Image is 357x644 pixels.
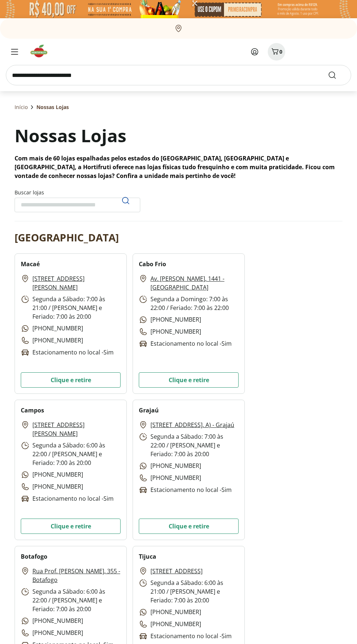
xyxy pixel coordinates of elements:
a: [STREET_ADDRESS] [150,567,203,575]
p: [PHONE_NUMBER] [21,616,83,625]
button: Carrinho [268,43,285,61]
img: Hortifruti [29,44,54,58]
p: Segunda a Sábado: 6:00 às 22:00 / [PERSON_NAME] e Feriado: 7:00 às 20:00 [21,587,121,613]
p: Com mais de 60 lojas espalhadas pelos estados do [GEOGRAPHIC_DATA], [GEOGRAPHIC_DATA] e [GEOGRAPH... [15,154,342,180]
p: Estacionamento no local - Sim [139,339,232,348]
button: Submit Search [328,71,345,79]
h2: Botafogo [21,552,47,561]
h2: Cabo Frio [139,260,166,268]
h1: Nossas Lojas [15,123,126,148]
label: Buscar lojas [15,189,140,212]
p: [PHONE_NUMBER] [21,470,83,479]
p: Segunda a Domingo: 7:00 às 22:00 / Feriado: 7:00 às 22:00 [139,295,239,312]
button: Menu [6,43,23,61]
h2: Grajaú [139,406,159,415]
p: [PHONE_NUMBER] [139,461,201,470]
a: Rua Prof. [PERSON_NAME], 355 - Botafogo [32,567,121,584]
p: [PHONE_NUMBER] [139,473,201,482]
button: Clique e retire [139,372,239,388]
a: [STREET_ADDRESS][PERSON_NAME] [32,274,121,292]
p: Estacionamento no local - Sim [139,485,232,494]
p: Estacionamento no local - Sim [139,632,232,641]
button: Clique e retire [21,519,121,534]
p: Segunda a Sábado: 6:00 às 22:00 / [PERSON_NAME] e Feriado: 7:00 às 20:00 [21,441,121,467]
p: [PHONE_NUMBER] [139,620,201,629]
p: Estacionamento no local - Sim [21,494,114,503]
span: 0 [279,48,282,55]
h2: [GEOGRAPHIC_DATA] [15,230,119,245]
p: [PHONE_NUMBER] [139,327,201,336]
p: Segunda a Sábado: 6:00 às 21:00 / [PERSON_NAME] e Feriado: 7:00 às 20:00 [139,578,239,605]
p: [PHONE_NUMBER] [21,336,83,345]
a: Início [15,104,28,111]
a: [STREET_ADDRESS]. A) - Grajaú [150,420,234,429]
button: Clique e retire [21,372,121,388]
button: Pesquisar [117,192,134,209]
p: Estacionamento no local - Sim [21,348,114,357]
a: Av. [PERSON_NAME], 1441 - [GEOGRAPHIC_DATA] [150,274,239,292]
p: [PHONE_NUMBER] [139,315,201,324]
input: Buscar lojasPesquisar [15,198,140,212]
h2: Tijuca [139,552,156,561]
h2: Campos [21,406,44,415]
input: search [6,65,351,85]
p: Segunda a Sábado: 7:00 às 22:00 / [PERSON_NAME] e Feriado: 7:00 às 20:00 [139,432,239,458]
h2: Macaé [21,260,40,268]
span: Nossas Lojas [36,104,69,111]
button: Clique e retire [139,519,239,534]
p: Segunda a Sábado: 7:00 às 21:00 / [PERSON_NAME] e Feriado: 7:00 às 20:00 [21,295,121,321]
p: [PHONE_NUMBER] [21,324,83,333]
p: [PHONE_NUMBER] [139,608,201,617]
p: [PHONE_NUMBER] [21,482,83,491]
a: [STREET_ADDRESS][PERSON_NAME] [32,420,121,438]
p: [PHONE_NUMBER] [21,628,83,637]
